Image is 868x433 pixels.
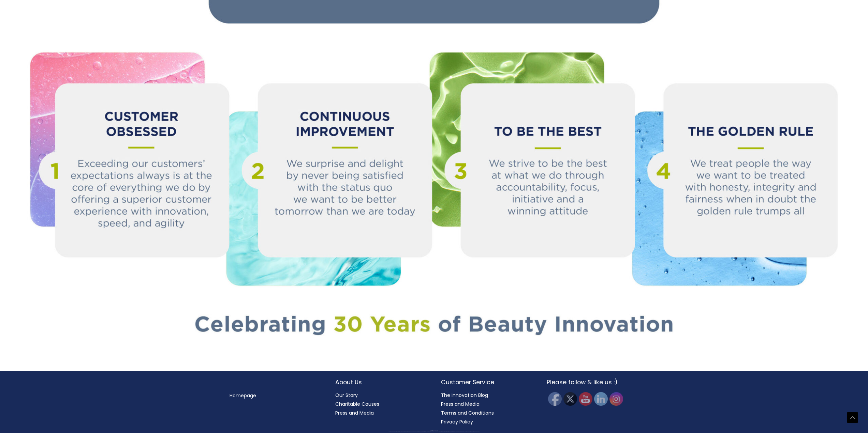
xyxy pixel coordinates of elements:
nav: About Us [335,391,427,417]
a: Privacy Policy [441,418,473,425]
a: Press and Media [335,409,374,416]
h2: Customer Service [441,378,533,387]
a: Terms and Conditions [441,409,494,416]
img: Facebook [548,392,562,406]
span: Cosmetic Solutions [434,431,438,431]
nav: Customer Service [441,391,533,426]
a: Press and Media [441,401,480,407]
div: All material on this Website, including design, text, images, logos and sounds, are owned by Cosm... [12,432,856,432]
h2: About Us [335,378,427,387]
a: Homepage [230,392,256,399]
a: Our Story [335,392,358,399]
nav: Menu [230,391,322,400]
div: Copyright © 2025 [12,431,856,431]
h2: Please follow & like us :) [547,378,639,387]
a: The Innovation Blog [441,392,488,399]
a: Charitable Causes [335,401,379,407]
img: Twitter [563,392,577,406]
